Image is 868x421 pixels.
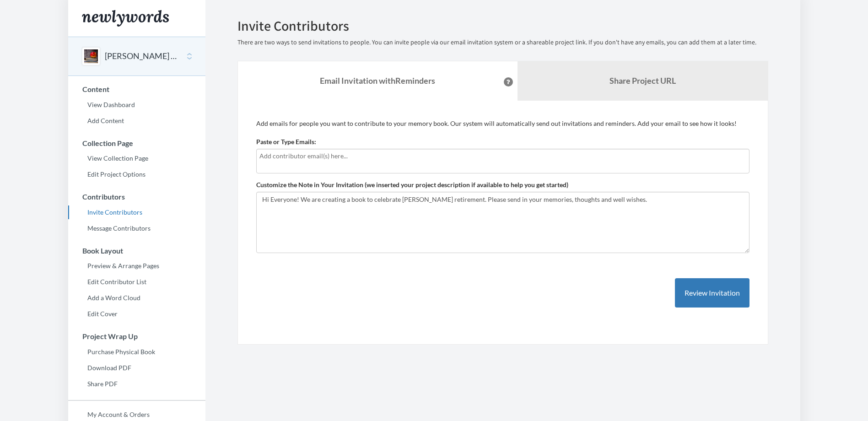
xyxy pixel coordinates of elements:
label: Customize the Note in Your Invitation (we inserted your project description if available to help ... [256,180,568,189]
a: Share PDF [68,377,205,391]
a: Add a Word Cloud [68,291,205,305]
h3: Collection Page [69,139,205,147]
h3: Book Layout [69,247,205,255]
a: Invite Contributors [68,205,205,219]
label: Paste or Type Emails: [256,137,316,146]
a: View Dashboard [68,98,205,112]
h3: Content [69,85,205,93]
a: Download PDF [68,361,205,375]
button: [PERSON_NAME] Retirement [105,50,179,62]
a: Purchase Physical Book [68,345,205,359]
input: Add contributor email(s) here... [259,151,746,161]
a: Edit Contributor List [68,275,205,289]
a: View Collection Page [68,151,205,165]
b: Share Project URL [609,76,676,86]
strong: Email Invitation with Reminders [320,76,435,86]
a: Preview & Arrange Pages [68,259,205,273]
p: Add emails for people you want to contribute to your memory book. Our system will automatically s... [256,119,749,128]
h3: Contributors [69,193,205,201]
textarea: Hi Everyone! We are creating a book to celebrate [PERSON_NAME] retirement. Please send in your me... [256,192,749,253]
button: Review Invitation [675,278,749,308]
a: Add Content [68,114,205,128]
a: Edit Project Options [68,167,205,181]
p: There are two ways to send invitations to people. You can invite people via our email invitation ... [237,38,768,47]
a: Edit Cover [68,307,205,321]
h3: Project Wrap Up [69,332,205,340]
a: Message Contributors [68,221,205,235]
h2: Invite Contributors [237,18,768,33]
img: Newlywords logo [82,10,169,27]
